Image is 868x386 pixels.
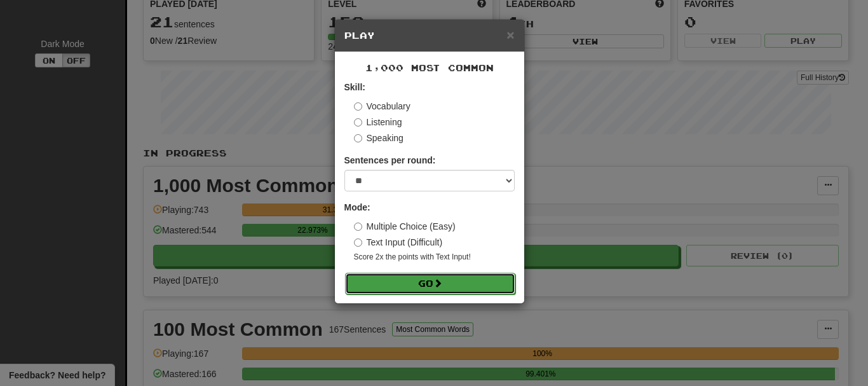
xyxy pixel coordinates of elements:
span: × [506,27,514,42]
input: Multiple Choice (Easy) [354,223,362,231]
label: Sentences per round: [344,154,436,167]
small: Score 2x the points with Text Input ! [354,252,515,263]
input: Speaking [354,134,362,142]
label: Listening [354,116,402,128]
label: Vocabulary [354,100,410,113]
button: Close [506,28,514,41]
strong: Skill: [344,82,365,92]
label: Speaking [354,132,403,144]
input: Vocabulary [354,102,362,111]
button: Go [345,273,515,294]
h5: Play [344,29,515,42]
label: Multiple Choice (Easy) [354,220,456,233]
strong: Mode: [344,202,370,212]
input: Listening [354,118,362,127]
label: Text Input (Difficult) [354,236,443,249]
span: 1,000 Most Common [365,62,494,73]
input: Text Input (Difficult) [354,238,362,247]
